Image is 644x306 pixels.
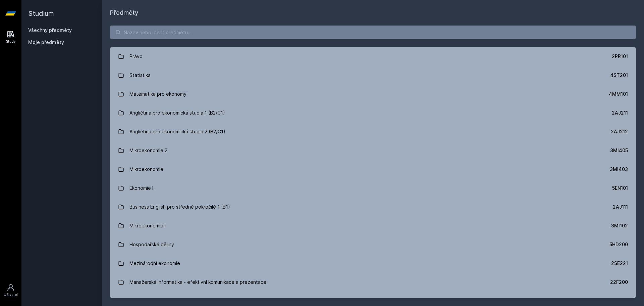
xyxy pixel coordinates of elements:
[129,200,230,214] div: Business English pro středně pokročilé 1 (B1)
[609,241,628,248] div: 5HD200
[110,141,636,160] a: Mikroekonomie 2 3MI405
[611,222,628,229] div: 3MI102
[129,238,174,251] div: Hospodářské dějiny
[110,254,636,273] a: Mezinárodní ekonomie 2SE221
[110,103,636,122] a: Angličtina pro ekonomická studia 1 (B2/C1) 2AJ211
[129,125,225,138] div: Angličtina pro ekonomická studia 2 (B2/C1)
[611,128,628,135] div: 2AJ212
[110,273,636,292] a: Manažerská informatika - efektivní komunikace a prezentace 22F200
[110,216,636,235] a: Mikroekonomie I 3MI102
[4,292,18,297] div: Uživatel
[110,85,636,103] a: Matematika pro ekonomy 4MM101
[110,179,636,198] a: Ekonomie I. 5EN101
[110,66,636,85] a: Statistika 4ST201
[110,47,636,66] a: Právo 2PR101
[129,50,143,63] div: Právo
[129,144,167,157] div: Mikroekonomie 2
[610,166,628,173] div: 3MI403
[28,39,64,46] span: Moje předměty
[612,185,628,191] div: 5EN101
[110,26,636,39] input: Název nebo ident předmětu…
[110,122,636,141] a: Angličtina pro ekonomická studia 2 (B2/C1) 2AJ212
[110,235,636,254] a: Hospodářské dějiny 5HD200
[612,53,628,60] div: 2PR101
[129,181,155,195] div: Ekonomie I.
[610,279,628,286] div: 22F200
[129,87,186,101] div: Matematika pro ekonomy
[609,91,628,97] div: 4MM101
[611,260,628,267] div: 2SE221
[129,106,225,120] div: Angličtina pro ekonomická studia 1 (B2/C1)
[110,198,636,216] a: Business English pro středně pokročilé 1 (B1) 2AJ111
[110,160,636,179] a: Mikroekonomie 3MI403
[613,204,628,210] div: 2AJ111
[110,8,636,17] h1: Předměty
[612,110,628,116] div: 2AJ211
[610,72,628,79] div: 4ST201
[610,147,628,154] div: 3MI405
[129,69,151,82] div: Statistika
[129,257,180,270] div: Mezinárodní ekonomie
[129,275,266,289] div: Manažerská informatika - efektivní komunikace a prezentace
[612,298,628,304] div: 1FU201
[28,27,72,33] a: Všechny předměty
[129,163,163,176] div: Mikroekonomie
[1,27,20,47] a: Study
[6,39,16,44] div: Study
[129,219,166,232] div: Mikroekonomie I
[1,280,20,301] a: Uživatel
